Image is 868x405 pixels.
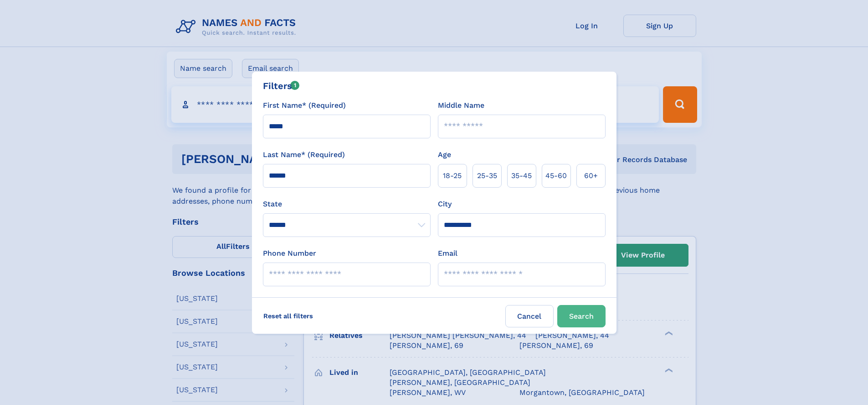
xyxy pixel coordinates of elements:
[477,170,497,181] span: 25‑35
[263,100,346,111] label: First Name* (Required)
[557,305,606,327] button: Search
[584,170,598,181] span: 60+
[545,170,567,181] span: 45‑60
[438,149,451,160] label: Age
[443,170,462,181] span: 18‑25
[505,305,554,327] label: Cancel
[263,79,300,93] div: Filters
[263,149,345,160] label: Last Name* (Required)
[438,248,457,259] label: Email
[438,199,452,210] label: City
[511,170,532,181] span: 35‑45
[263,248,316,259] label: Phone Number
[263,199,431,210] label: State
[438,100,484,111] label: Middle Name
[257,305,319,327] label: Reset all filters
